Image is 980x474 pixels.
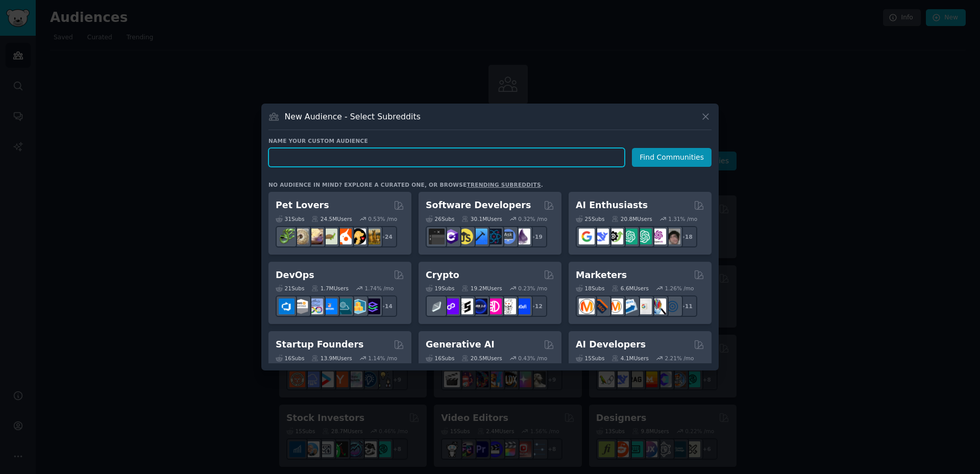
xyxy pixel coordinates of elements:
img: reactnative [486,229,502,244]
div: 25 Sub s [576,215,604,222]
div: 4.1M Users [611,355,649,362]
img: ArtificalIntelligence [665,229,680,244]
img: turtle [322,229,337,244]
img: AskMarketing [607,298,623,314]
div: 1.7M Users [311,285,349,292]
button: Find Communities [632,148,712,167]
h3: New Audience - Select Subreddits [285,111,421,122]
img: defiblockchain [486,298,502,314]
div: 1.74 % /mo [365,285,394,292]
img: AWS_Certified_Experts [293,298,309,314]
div: 16 Sub s [276,355,304,362]
div: 1.26 % /mo [665,285,694,292]
h2: Crypto [426,269,459,282]
div: 6.6M Users [611,285,649,292]
img: 0xPolygon [443,298,459,314]
img: MarketingResearch [650,298,666,314]
h3: Name your custom audience [268,137,712,144]
img: OnlineMarketing [665,298,680,314]
div: 21 Sub s [276,285,304,292]
h2: Generative AI [426,338,495,351]
div: + 14 [376,295,397,317]
div: 20.8M Users [611,215,652,222]
img: content_marketing [579,298,595,314]
img: googleads [636,298,652,314]
div: 19 Sub s [426,285,454,292]
img: GoogleGeminiAI [579,229,595,244]
img: azuredevops [279,298,295,314]
img: DeepSeek [593,229,609,244]
img: web3 [472,298,487,314]
img: PlatformEngineers [364,298,380,314]
img: cockatiel [336,229,352,244]
img: chatgpt_prompts_ [636,229,652,244]
h2: AI Developers [576,338,646,351]
h2: Marketers [576,269,627,282]
div: 24.5M Users [311,215,352,222]
img: iOSProgramming [472,229,487,244]
div: 0.32 % /mo [518,215,547,222]
a: trending subreddits [467,182,541,188]
div: 1.31 % /mo [668,215,697,222]
div: 13.9M Users [311,355,352,362]
div: 15 Sub s [576,355,604,362]
h2: Pet Lovers [276,199,329,212]
img: DevOpsLinks [322,298,337,314]
div: + 24 [376,226,397,247]
h2: DevOps [276,269,314,282]
img: OpenAIDev [650,229,666,244]
img: learnjavascript [457,229,473,244]
div: 20.5M Users [461,355,502,362]
img: software [429,229,445,244]
img: aws_cdk [350,298,366,314]
img: Emailmarketing [622,298,638,314]
div: 0.53 % /mo [368,215,397,222]
div: 16 Sub s [426,355,454,362]
img: Docker_DevOps [307,298,323,314]
div: + 19 [526,226,547,247]
img: bigseo [593,298,609,314]
img: PetAdvice [350,229,366,244]
img: leopardgeckos [307,229,323,244]
div: 1.14 % /mo [368,355,397,362]
div: 18 Sub s [576,285,604,292]
img: dogbreed [364,229,380,244]
div: 31 Sub s [276,215,304,222]
img: ballpython [293,229,309,244]
img: chatgpt_promptDesign [622,229,638,244]
img: defi_ [514,298,530,314]
img: ethstaker [457,298,473,314]
div: 2.21 % /mo [665,355,694,362]
div: 30.1M Users [461,215,502,222]
div: 0.23 % /mo [518,285,547,292]
h2: Software Developers [426,199,531,212]
img: ethfinance [429,298,445,314]
div: 19.2M Users [461,285,502,292]
img: herpetology [279,229,295,244]
img: AskComputerScience [500,229,516,244]
img: platformengineering [336,298,352,314]
div: No audience in mind? Explore a curated one, or browse . [268,181,543,188]
div: + 11 [676,295,697,317]
img: elixir [514,229,530,244]
div: + 18 [676,226,697,247]
img: csharp [443,229,459,244]
h2: AI Enthusiasts [576,199,648,212]
input: Pick a short name, like "Digital Marketers" or "Movie-Goers" [268,148,625,167]
h2: Startup Founders [276,338,363,351]
img: AItoolsCatalog [607,229,623,244]
div: 0.43 % /mo [518,355,547,362]
div: + 12 [526,295,547,317]
img: CryptoNews [500,298,516,314]
div: 26 Sub s [426,215,454,222]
